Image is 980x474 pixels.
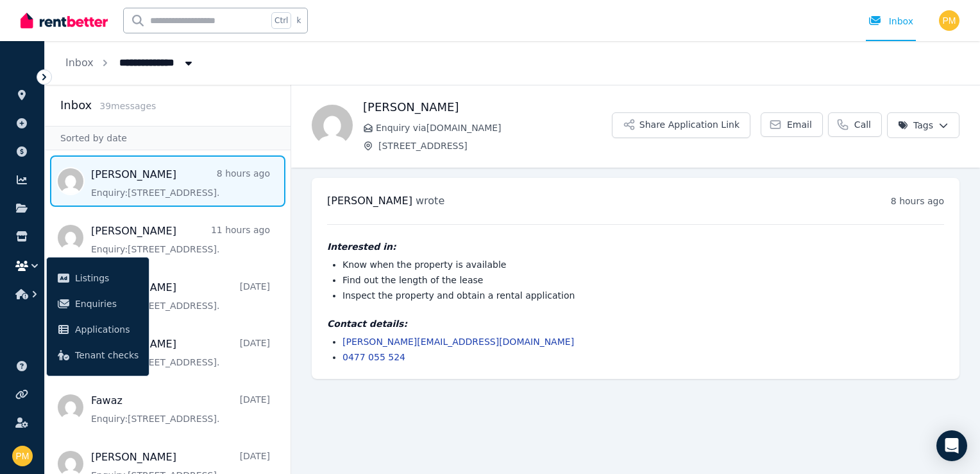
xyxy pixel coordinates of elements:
[12,446,33,466] img: patrick mariannan
[363,98,612,116] h1: [PERSON_NAME]
[91,167,270,199] a: [PERSON_NAME]8 hours agoEnquiry:[STREET_ADDRESS].
[75,347,139,363] span: Tenant checks
[21,11,108,30] img: RentBetter
[887,112,959,138] button: Tags
[91,337,270,369] a: [PERSON_NAME][DATE]Enquiry:[STREET_ADDRESS].
[939,10,959,31] img: patrick mariannan
[312,105,353,146] img: Nadine Gamble
[936,430,967,461] div: Open Intercom Messenger
[91,224,270,256] a: [PERSON_NAME]11 hours agoEnquiry:[STREET_ADDRESS].
[52,291,144,317] a: Enquiries
[327,317,944,330] h4: Contact details:
[91,393,270,425] a: Fawaz[DATE]Enquiry:[STREET_ADDRESS].
[854,118,871,131] span: Call
[416,195,444,207] span: wrote
[45,41,215,85] nav: Breadcrumb
[91,280,270,312] a: [PERSON_NAME][DATE]Enquiry:[STREET_ADDRESS].
[99,101,156,111] span: 39 message s
[75,270,139,286] span: Listings
[52,317,144,342] a: Applications
[45,126,291,150] div: Sorted by date
[52,265,144,291] a: Listings
[376,121,612,134] span: Enquiry via [DOMAIN_NAME]
[342,274,944,286] li: Find out the length of the lease
[761,112,823,137] a: Email
[342,289,944,302] li: Inspect the property and obtain a rental application
[75,296,139,312] span: Enquiries
[342,337,574,347] a: [PERSON_NAME][EMAIL_ADDRESS][DOMAIN_NAME]
[327,195,412,207] span: [PERSON_NAME]
[828,112,882,137] a: Call
[60,96,92,114] h2: Inbox
[271,12,291,29] span: Ctrl
[52,342,144,368] a: Tenant checks
[296,15,301,26] span: k
[378,139,612,152] span: [STREET_ADDRESS]
[868,15,913,28] div: Inbox
[342,258,944,271] li: Know when the property is available
[75,322,139,337] span: Applications
[327,240,944,253] h4: Interested in:
[898,119,933,132] span: Tags
[787,118,812,131] span: Email
[612,112,750,138] button: Share Application Link
[65,57,94,69] a: Inbox
[342,352,405,362] a: 0477 055 524
[891,196,944,206] time: 8 hours ago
